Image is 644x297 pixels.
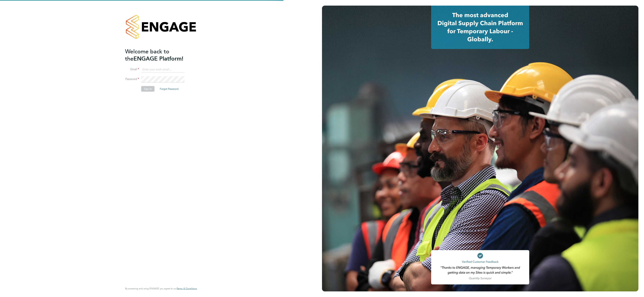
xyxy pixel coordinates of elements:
label: Password [125,77,139,81]
span: Welcome back to the [125,48,169,62]
button: Sign In [141,86,155,92]
h2: ENGAGE Platform! [125,48,193,62]
span: By accessing and using ENGAGE you agree to our [125,287,197,290]
label: Email [125,68,139,71]
a: Terms & Conditions [177,287,197,290]
input: Enter your work email... [141,66,184,73]
button: Forgot Password [157,86,181,92]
